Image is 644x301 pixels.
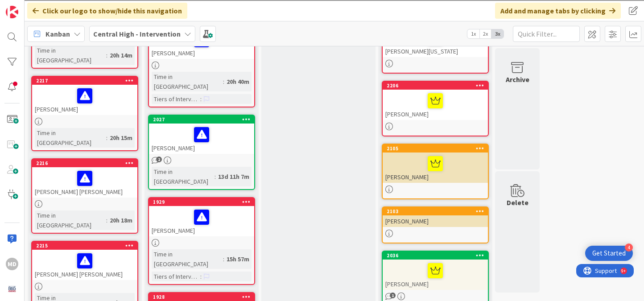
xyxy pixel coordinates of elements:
div: Search for Source [4,125,640,133]
div: 20h 40m [224,77,252,87]
span: Support [19,1,41,12]
div: TODO: put dlg title [4,173,640,181]
div: [PERSON_NAME] [32,85,137,115]
div: Sort New > Old [4,29,640,37]
div: 2216[PERSON_NAME] [PERSON_NAME] [32,159,137,198]
span: : [223,77,224,87]
div: This outline has no content. Would you like to delete it? [4,207,640,215]
div: Home [4,4,186,12]
div: Download [4,101,640,109]
span: : [200,94,202,104]
div: 4 [625,243,633,252]
a: 2103[PERSON_NAME] [382,206,489,243]
div: 2216 [32,159,137,167]
div: 2105 [387,145,488,152]
div: Journal [4,133,640,141]
div: Move to ... [4,231,640,239]
span: : [106,50,107,60]
div: [PERSON_NAME] [149,206,254,236]
div: MOVE [4,255,640,263]
a: 2216[PERSON_NAME] [PERSON_NAME]Time in [GEOGRAPHIC_DATA]:20h 18m [31,158,138,234]
div: 20h 15m [107,133,135,143]
div: 2216 [36,160,137,166]
div: 2206 [383,82,488,90]
div: [PERSON_NAME] [PERSON_NAME] [32,167,137,198]
div: 2027[PERSON_NAME] [149,115,254,154]
a: 1929[PERSON_NAME]Time in [GEOGRAPHIC_DATA]:15h 57mTiers of Intervention: [148,197,255,285]
div: Move To ... [4,37,640,45]
span: 2 [156,157,162,162]
div: Visual Art [4,165,640,173]
div: BOOK [4,279,640,287]
span: : [106,133,107,143]
div: CANCEL [4,247,640,255]
input: Search outlines [4,12,83,21]
div: WEBSITE [4,287,640,295]
div: 1928 [149,293,254,301]
div: Move To ... [4,77,640,85]
div: Rename [4,69,640,77]
span: 1 [390,293,396,298]
div: Delete [507,197,528,208]
div: 2206 [387,82,488,89]
div: Delete [4,45,640,53]
div: 2103 [387,208,488,214]
div: [PERSON_NAME] [383,90,488,120]
div: 20h 18m [107,215,135,225]
a: 2027[PERSON_NAME]Time in [GEOGRAPHIC_DATA]:13d 11h 7m [148,115,255,190]
div: Delete [4,85,640,93]
div: 2105[PERSON_NAME] [383,144,488,183]
div: SAVE AND GO HOME [4,215,640,223]
div: Time in [GEOGRAPHIC_DATA] [35,45,106,65]
div: 2036 [387,252,488,259]
div: Sign out [4,61,640,69]
div: Add Outline Template [4,117,640,125]
div: SAVE [4,271,640,279]
div: 1929 [153,199,254,205]
div: DELETE [4,223,640,231]
div: 15h 57m [224,254,252,264]
div: Time in [GEOGRAPHIC_DATA] [152,72,223,91]
div: Print [4,109,640,117]
div: 20h 14m [107,50,135,60]
img: avatar [6,283,18,295]
div: MD [6,258,18,270]
div: [PERSON_NAME] [383,215,488,227]
div: Newspaper [4,149,640,157]
div: 2206[PERSON_NAME] [383,82,488,120]
div: [PERSON_NAME] [383,153,488,183]
div: 2027 [153,116,254,123]
div: 2215 [32,242,137,250]
div: 2027 [149,115,254,124]
div: 2217 [36,78,137,84]
div: 2103[PERSON_NAME] [383,207,488,227]
div: New source [4,263,640,271]
div: 2217[PERSON_NAME] [32,77,137,115]
div: 13d 11h 7m [216,172,252,181]
a: 2206[PERSON_NAME] [382,81,489,136]
div: Time in [GEOGRAPHIC_DATA] [152,249,223,269]
div: Time in [GEOGRAPHIC_DATA] [35,210,106,230]
div: Tiers of Intervention [152,94,200,104]
div: 9+ [45,4,50,11]
span: : [215,172,216,181]
div: Tiers of Intervention [152,272,200,281]
span: : [106,215,107,225]
div: Get Started [592,249,626,258]
span: : [200,272,202,281]
div: Home [4,239,640,247]
div: Archive [506,74,529,85]
div: 2217 [32,77,137,85]
div: 1928 [153,294,254,300]
div: 1929 [149,198,254,206]
div: Open Get Started checklist, remaining modules: 4 [585,246,633,261]
div: Rename Outline [4,93,640,101]
a: 2217[PERSON_NAME]Time in [GEOGRAPHIC_DATA]:20h 15m [31,76,138,151]
a: [PERSON_NAME]Time in [GEOGRAPHIC_DATA]:20h 40mTiers of Intervention: [148,20,255,107]
div: Options [4,53,640,61]
div: Sort A > Z [4,21,640,29]
div: Time in [GEOGRAPHIC_DATA] [35,128,106,148]
div: 2215[PERSON_NAME] [PERSON_NAME] [32,242,137,280]
div: [PERSON_NAME] [383,260,488,290]
a: 2105[PERSON_NAME] [382,144,489,199]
